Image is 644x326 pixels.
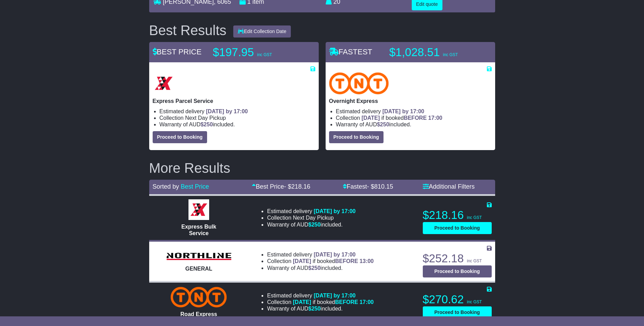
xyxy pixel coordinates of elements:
p: $197.95 [213,45,299,59]
span: - $ [367,183,393,190]
li: Estimated delivery [267,292,374,299]
span: Next Day Pickup [293,215,334,221]
span: [DATE] [293,258,311,264]
span: inc GST [467,259,482,263]
li: Estimated delivery [267,251,374,258]
li: Estimated delivery [336,108,492,115]
li: Collection [267,214,356,221]
img: Border Express: Express Parcel Service [153,72,175,94]
span: 250 [204,122,213,127]
span: Express Bulk Service [181,224,216,236]
button: Proceed to Booking [423,306,492,318]
a: Additional Filters [423,183,475,190]
p: $252.18 [423,252,492,265]
span: BEFORE [335,258,358,264]
span: 17:00 [360,299,374,305]
span: $ [308,222,321,228]
span: [DATE] [361,115,380,121]
span: [DATE] by 17:00 [314,252,356,257]
button: Edit Collection Date [233,25,291,38]
p: Express Parcel Service [153,98,315,104]
p: $218.16 [423,208,492,222]
span: 17:00 [428,115,442,121]
span: inc GST [467,299,482,304]
li: Collection [267,258,374,264]
span: [DATE] by 17:00 [314,293,356,298]
span: [DATE] by 17:00 [382,108,425,114]
p: Overnight Express [329,98,492,104]
span: Next Day Pickup [185,115,226,121]
li: Warranty of AUD included. [267,305,374,312]
span: $ [201,122,213,127]
a: Best Price- $218.16 [252,183,310,190]
span: inc GST [467,215,482,220]
span: if booked [293,299,374,305]
span: 13:00 [360,258,374,264]
span: GENERAL [185,266,212,272]
span: inc GST [443,52,458,57]
button: Proceed to Booking [153,131,207,143]
span: $ [308,306,321,312]
span: if booked [293,258,374,264]
span: 250 [311,222,321,228]
span: $ [377,122,389,127]
span: [DATE] by 17:00 [314,208,356,214]
button: Proceed to Booking [423,222,492,234]
span: 218.16 [291,183,310,190]
span: - $ [284,183,310,190]
span: Road Express [181,311,217,317]
li: Warranty of AUD included. [267,265,374,271]
span: BEFORE [335,299,358,305]
li: Warranty of AUD included. [336,121,492,128]
span: Sorted by [153,183,179,190]
img: TNT Domestic: Road Express [171,287,227,307]
div: Best Results [146,23,230,38]
p: $270.62 [423,293,492,306]
img: Northline Distribution: GENERAL [164,251,233,262]
li: Collection [267,299,374,305]
li: Warranty of AUD included. [267,221,356,228]
span: 250 [311,265,321,271]
h2: More Results [149,160,495,176]
li: Estimated delivery [267,208,356,214]
span: 810.15 [374,183,393,190]
span: [DATE] [293,299,311,305]
span: [DATE] by 17:00 [206,108,248,114]
span: $ [308,265,321,271]
li: Collection [160,115,315,121]
span: inc GST [257,52,272,57]
button: Proceed to Booking [329,131,384,143]
p: $1,028.51 [389,45,476,59]
span: if booked [361,115,442,121]
span: 250 [311,306,321,312]
a: Fastest- $810.15 [343,183,393,190]
a: Best Price [181,183,209,190]
li: Warranty of AUD included. [160,121,315,128]
img: Border Express: Express Bulk Service [188,199,209,220]
span: BEFORE [404,115,427,121]
span: 250 [380,122,389,127]
li: Estimated delivery [160,108,315,115]
img: TNT Domestic: Overnight Express [329,72,389,94]
li: Collection [336,115,492,121]
button: Proceed to Booking [423,265,492,277]
span: FASTEST [329,48,372,56]
span: BEST PRICE [153,48,202,56]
